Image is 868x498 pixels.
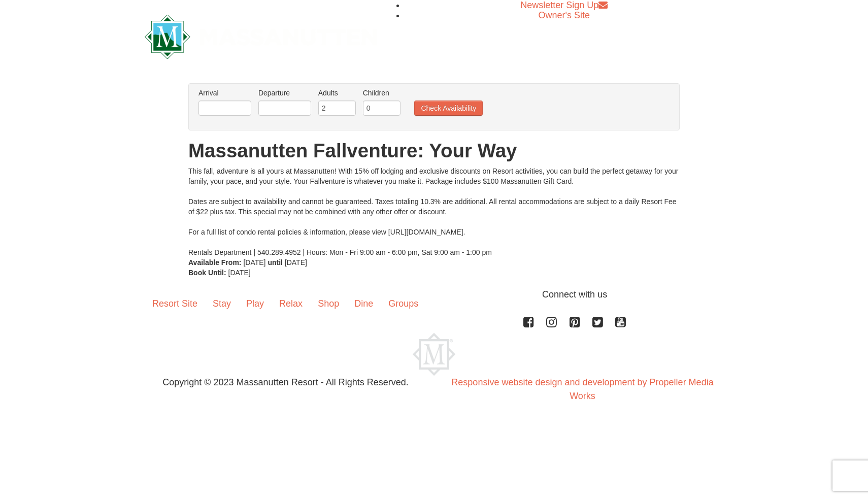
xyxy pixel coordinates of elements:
button: Check Availability [414,101,483,116]
span: [DATE] [243,258,265,267]
a: Owner's Site [539,10,590,20]
h1: Massanutten Fallventure: Your Way [188,141,680,161]
a: Stay [205,288,239,319]
strong: until [268,258,283,267]
a: Resort Site [145,288,205,319]
a: Groups [381,288,426,319]
label: Adults [318,88,356,98]
span: [DATE] [285,258,307,267]
strong: Available From: [188,258,242,267]
a: Shop [310,288,347,319]
img: Massanutten Resort Logo [145,15,377,59]
a: Relax [272,288,310,319]
a: Responsive website design and development by Propeller Media Works [451,377,713,401]
p: Connect with us [145,288,723,302]
label: Arrival [198,88,251,98]
label: Departure [258,88,311,98]
a: Dine [347,288,381,319]
a: Massanutten Resort [145,23,377,47]
strong: Book Until: [188,269,226,277]
label: Children [363,88,400,98]
p: Copyright © 2023 Massanutten Resort - All Rights Reserved. [137,376,434,389]
span: [DATE] [228,269,251,277]
img: Massanutten Resort Logo [413,333,455,376]
div: This fall, adventure is all yours at Massanutten! With 15% off lodging and exclusive discounts on... [188,166,680,257]
a: Play [239,288,272,319]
